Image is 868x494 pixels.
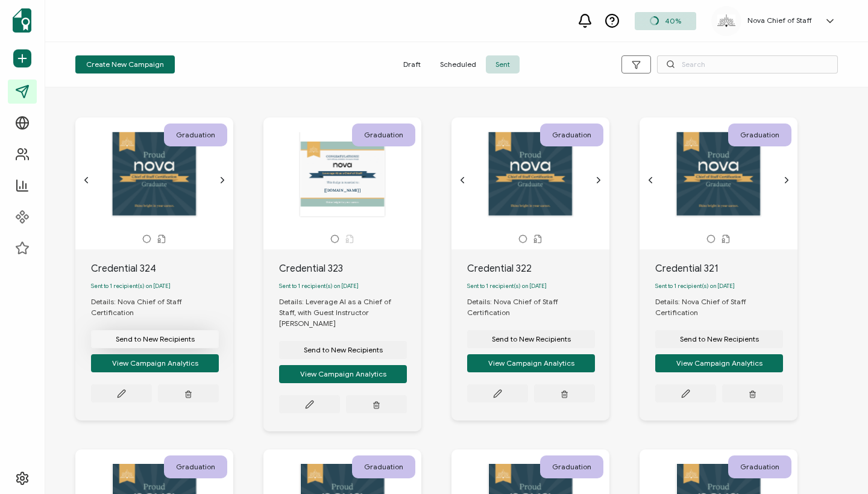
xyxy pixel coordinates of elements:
div: Credential 322 [467,261,609,276]
button: Create New Campaign [75,55,175,73]
span: Sent to 1 recipient(s) on [DATE] [91,283,171,290]
div: Graduation [352,455,415,478]
div: Credential 323 [279,261,421,276]
button: View Campaign Analytics [467,354,595,372]
button: Send to New Recipients [655,330,783,348]
button: View Campaign Analytics [655,354,783,372]
h5: Nova Chief of Staff [747,16,812,25]
span: Sent [486,55,520,73]
div: Graduation [164,123,227,146]
ion-icon: chevron back outline [646,175,655,185]
div: Graduation [164,455,227,478]
div: Graduation [352,123,415,146]
span: Draft [394,55,430,73]
div: Graduation [540,123,603,146]
span: Sent to 1 recipient(s) on [DATE] [467,283,547,290]
span: Create New Campaign [86,61,164,68]
button: Send to New Recipients [467,330,595,348]
div: Graduation [540,455,603,478]
ion-icon: chevron forward outline [594,175,603,185]
div: Details: Nova Chief of Staff Certification [467,296,609,318]
ion-icon: chevron back outline [81,175,91,185]
ion-icon: chevron forward outline [782,175,791,185]
div: Graduation [728,123,791,146]
button: View Campaign Analytics [279,365,407,383]
div: Details: Nova Chief of Staff Certification [91,296,233,318]
span: Send to New Recipients [304,346,383,354]
span: Sent to 1 recipient(s) on [DATE] [655,283,735,290]
span: Scheduled [430,55,486,73]
span: 40% [665,16,681,25]
img: sertifier-logomark-colored.svg [13,8,31,33]
span: Send to New Recipients [492,336,571,343]
ion-icon: chevron back outline [458,175,467,185]
img: f53f884a-7200-4873-80e7-5e9b12fc9e96.png [717,14,735,27]
iframe: Chat Widget [808,436,868,494]
div: Details: Nova Chief of Staff Certification [655,296,797,318]
ion-icon: chevron forward outline [218,175,227,185]
input: Search [657,55,838,73]
button: Send to New Recipients [91,330,219,348]
button: View Campaign Analytics [91,354,219,372]
div: Details: Leverage AI as a Chief of Staff, with Guest Instructor [PERSON_NAME] [279,296,421,329]
div: Graduation [728,455,791,478]
span: Send to New Recipients [680,336,759,343]
span: Send to New Recipients [116,336,195,343]
div: Credential 324 [91,261,233,276]
button: Send to New Recipients [279,341,407,359]
span: Sent to 1 recipient(s) on [DATE] [279,283,359,290]
div: Credential 321 [655,261,797,276]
